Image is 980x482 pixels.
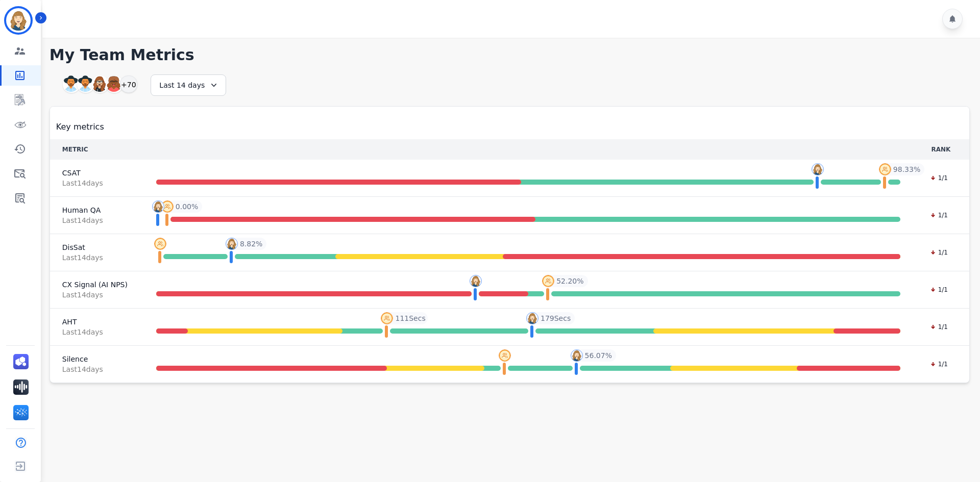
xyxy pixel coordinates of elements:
span: Last 14 day s [62,178,130,188]
span: 56.07 % [585,350,612,361]
img: Bordered avatar [6,8,31,33]
img: profile-pic [161,200,174,213]
div: 1/1 [925,359,953,369]
span: 179 Secs [541,313,571,323]
img: profile-pic [154,238,166,250]
span: DisSat [62,242,130,252]
span: CSAT [62,168,130,178]
div: +70 [120,75,137,93]
div: 1/1 [925,285,953,295]
span: Human QA [62,205,130,215]
span: Last 14 day s [62,364,130,374]
th: METRIC [50,139,142,160]
span: Last 14 day s [62,215,130,225]
th: RANK [913,139,969,160]
div: Last 14 days [151,74,226,96]
span: Key metrics [56,121,104,133]
span: AHT [62,317,130,327]
h1: My Team Metrics [50,46,970,64]
span: 111 Secs [395,313,425,323]
span: Last 14 day s [62,252,130,263]
span: 52.20 % [556,276,583,286]
span: Last 14 day s [62,327,130,337]
div: 1/1 [925,322,953,332]
img: profile-pic [226,238,238,250]
span: 8.82 % [240,239,262,249]
span: Last 14 day s [62,290,130,300]
img: profile-pic [499,349,511,362]
img: profile-pic [470,275,482,287]
img: profile-pic [879,163,891,175]
img: profile-pic [381,312,393,324]
img: profile-pic [152,200,164,213]
img: profile-pic [542,275,554,287]
span: CX Signal (AI NPS) [62,280,130,290]
div: 1/1 [925,210,953,220]
div: 1/1 [925,247,953,258]
span: 98.33 % [893,164,920,174]
img: profile-pic [571,349,583,362]
span: 0.00 % [176,201,198,212]
img: profile-pic [526,312,538,324]
div: 1/1 [925,173,953,183]
span: Silence [62,354,130,364]
img: profile-pic [812,163,824,175]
